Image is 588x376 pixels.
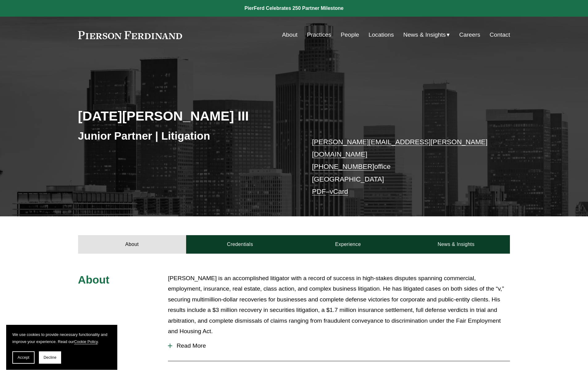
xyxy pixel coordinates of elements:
button: Accept [12,351,35,364]
section: Cookie banner [6,325,117,370]
a: [PERSON_NAME][EMAIL_ADDRESS][PERSON_NAME][DOMAIN_NAME] [312,138,488,158]
p: office [GEOGRAPHIC_DATA] – [312,136,492,198]
span: News & Insights [403,30,446,40]
a: Practices [307,29,331,41]
h2: [DATE][PERSON_NAME] III [78,108,294,124]
a: News & Insights [402,235,510,254]
button: Decline [39,351,61,364]
a: Locations [369,29,394,41]
span: Read More [172,342,510,349]
h3: Junior Partner | Litigation [78,129,294,143]
a: vCard [330,188,348,195]
a: Contact [490,29,510,41]
a: Credentials [186,235,294,254]
a: folder dropdown [403,29,450,41]
a: [PHONE_NUMBER] [312,163,374,170]
a: Careers [459,29,480,41]
a: About [78,235,186,254]
button: Read More [168,338,510,354]
a: Experience [294,235,402,254]
a: People [341,29,359,41]
p: [PERSON_NAME] is an accomplished litigator with a record of success in high-stakes disputes spann... [168,273,510,337]
span: Accept [18,355,29,360]
span: About [78,274,110,286]
a: About [282,29,298,41]
span: Decline [44,355,56,360]
a: PDF [312,188,326,195]
p: We use cookies to provide necessary functionality and improve your experience. Read our . [12,331,111,345]
a: Cookie Policy [74,339,98,344]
